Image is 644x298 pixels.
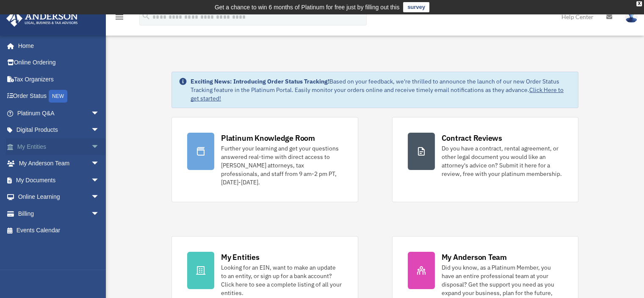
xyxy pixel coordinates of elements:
div: Platinum Knowledge Room [221,133,315,143]
div: Get a chance to win 6 months of Platinum for free just by filling out this [215,2,400,12]
a: Order StatusNEW [6,88,112,105]
a: Tax Organizers [6,71,112,88]
img: User Pic [625,11,638,23]
span: arrow_drop_down [91,189,108,206]
a: Platinum Knowledge Room Further your learning and get your questions answered real-time with dire... [171,117,358,202]
span: arrow_drop_down [91,122,108,139]
span: arrow_drop_down [91,205,108,223]
div: close [636,1,642,6]
span: arrow_drop_down [91,155,108,173]
div: My Anderson Team [442,252,507,262]
span: arrow_drop_down [91,172,108,189]
a: My Documentsarrow_drop_down [6,172,112,189]
a: Events Calendar [6,222,112,239]
img: Anderson Advisors Platinum Portal [4,10,80,27]
div: Looking for an EIN, want to make an update to an entity, or sign up for a bank account? Click her... [221,263,342,297]
a: My Entitiesarrow_drop_down [6,138,112,155]
span: arrow_drop_down [91,138,108,156]
span: arrow_drop_down [91,105,108,122]
a: Platinum Q&Aarrow_drop_down [6,105,112,122]
a: Online Ordering [6,54,112,71]
div: NEW [49,90,67,103]
a: My Anderson Teamarrow_drop_down [6,155,112,172]
i: menu [114,12,124,22]
a: survey [403,2,429,12]
div: Do you have a contract, rental agreement, or other legal document you would like an attorney's ad... [442,144,563,178]
div: My Entities [221,252,259,262]
strong: Exciting News: Introducing Order Status Tracking! [191,78,329,85]
a: Digital Productsarrow_drop_down [6,122,112,139]
a: Billingarrow_drop_down [6,205,112,222]
div: Further your learning and get your questions answered real-time with direct access to [PERSON_NAM... [221,144,342,187]
a: Contract Reviews Do you have a contract, rental agreement, or other legal document you would like... [392,117,578,202]
div: Based on your feedback, we're thrilled to announce the launch of our new Order Status Tracking fe... [191,77,571,103]
i: search [141,11,151,21]
a: menu [114,15,124,22]
div: Contract Reviews [442,133,502,143]
a: Online Learningarrow_drop_down [6,189,112,206]
a: Home [6,37,108,54]
a: Click Here to get started! [191,86,564,102]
